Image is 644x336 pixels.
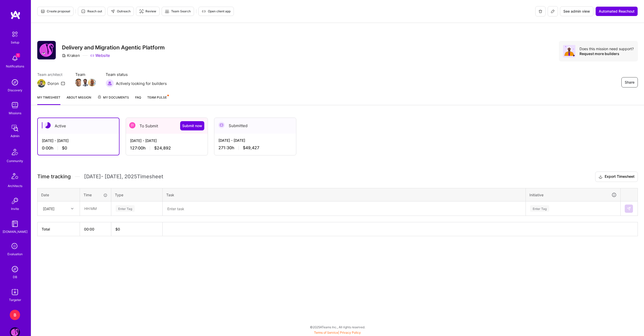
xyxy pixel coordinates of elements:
img: Admin Search [10,264,20,274]
span: $24,892 [154,145,171,151]
span: $49,427 [243,145,259,151]
div: Notifications [6,64,24,69]
i: icon Download [599,174,603,180]
div: [DATE] [43,206,54,211]
img: To Submit [129,122,135,128]
img: Community [9,146,21,158]
a: Team Pulse [147,95,168,105]
img: Architects [9,171,21,183]
input: HH:MM [80,202,111,215]
img: Submitted [218,122,225,128]
a: Team Member Avatar [75,78,82,87]
button: Submit now [180,121,204,130]
button: Review [136,7,160,16]
button: Open client app [198,7,234,16]
span: Create proposal [41,9,70,14]
img: Skill Targeter [10,287,20,297]
a: My Documents [97,95,129,105]
div: Active [38,118,119,134]
span: Actively looking for builders [116,81,167,86]
img: Avatar [563,45,575,57]
div: [DATE] - [DATE] [42,138,115,143]
a: B [8,310,21,320]
span: Team architect [37,72,65,77]
div: Setup [11,40,19,45]
span: Team status [106,72,167,77]
div: To Submit [126,118,208,134]
img: admin teamwork [10,123,20,133]
span: Automated Reachout [599,9,634,14]
button: Create proposal [37,7,73,16]
span: My Documents [97,95,129,100]
a: Terms of Service [314,331,338,334]
a: Team Member Avatar [82,78,89,87]
img: discovery [10,77,20,87]
div: Does this mission need support? [579,46,634,51]
img: Team Member Avatar [88,79,96,86]
span: Time tracking [37,173,71,180]
img: Submit [627,207,631,211]
div: B [10,310,20,320]
img: Invite [10,196,20,206]
button: Team Search [162,7,194,16]
div: 271:30 h [218,145,292,151]
img: Actively looking for builders [106,79,114,87]
div: 127:00 h [130,145,204,151]
span: Share [625,80,634,85]
button: Export Timesheet [595,172,638,182]
div: Invite [11,206,19,211]
a: About Mission [67,95,91,105]
div: Initiative [529,192,617,198]
div: Enter Tag [116,205,135,213]
div: Architects [8,183,22,189]
i: icon Mail [61,81,65,85]
div: Doron [48,81,59,86]
button: Share [621,77,638,87]
img: logo [10,10,21,20]
img: bell [10,53,20,64]
div: [DATE] - [DATE] [218,138,292,143]
img: Team Member Avatar [75,79,82,86]
span: Team [75,72,95,77]
span: Submit now [182,123,202,128]
span: [DATE] - [DATE] , 2025 Timesheet [84,173,163,180]
span: $0 [62,145,67,151]
button: Outreach [107,7,134,16]
img: Active [44,122,51,128]
i: icon Proposal [41,9,45,13]
div: DB [13,274,17,280]
th: Task [163,188,526,201]
span: See admin view [563,9,590,14]
a: Website [90,53,110,58]
div: Targeter [9,297,21,303]
th: Total [38,222,80,236]
img: guide book [10,219,20,229]
th: Date [38,188,80,201]
div: [DATE] - [DATE] [130,138,204,143]
a: Team Member Avatar [89,78,95,87]
img: teamwork [10,100,20,110]
i: icon SelectionTeam [10,242,20,251]
span: 1 [16,53,20,57]
a: Privacy Policy [340,331,361,334]
i: icon Targeter [139,9,143,13]
span: Reach out [81,9,102,14]
span: Outreach [111,9,131,14]
div: Submitted [214,118,296,134]
span: $ 0 [115,227,120,231]
img: setup [10,29,20,40]
i: icon Chevron [71,207,73,210]
div: Community [7,158,23,164]
div: Time [84,192,107,198]
a: My timesheet [37,95,60,105]
div: Enter Tag [530,205,549,213]
div: 0:00 h [42,145,115,151]
span: Review [139,9,156,14]
div: Missions [9,110,21,116]
div: [DOMAIN_NAME] [3,229,27,234]
i: icon CompanyGray [62,54,66,58]
div: Kraken [62,53,80,58]
button: See admin view [560,6,593,16]
div: Discovery [8,87,22,93]
button: Reach out [78,7,105,16]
